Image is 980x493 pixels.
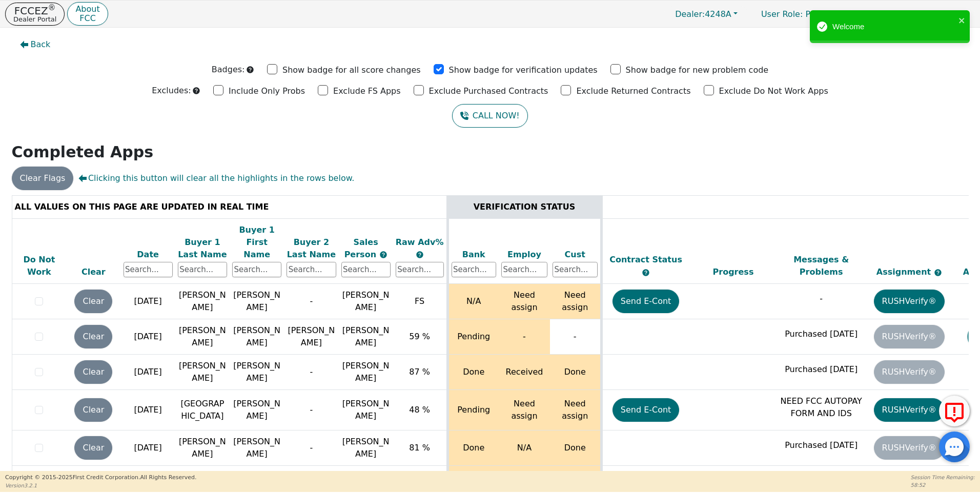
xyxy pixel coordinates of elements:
td: N/A [447,284,499,319]
td: Done [447,430,499,466]
button: 4248A:[PERSON_NAME] [850,6,975,22]
a: User Role: Primary [751,4,847,24]
button: close [958,14,966,26]
span: Contract Status [609,255,682,264]
input: Search... [396,262,444,277]
p: Include Only Probs [229,85,305,97]
div: Cust [553,249,598,261]
p: Exclude Do Not Work Apps [719,85,828,97]
div: Buyer 2 Last Name [287,236,336,261]
div: Welcome [832,21,955,33]
td: [PERSON_NAME] [230,355,284,390]
span: 81 % [409,443,430,453]
input: Search... [232,262,281,277]
span: [PERSON_NAME] [342,361,390,383]
td: - [284,390,338,430]
td: Need assign [499,284,550,319]
td: [PERSON_NAME] [230,390,284,430]
p: Show badge for new problem code [626,64,769,76]
td: - [284,430,338,466]
span: Back [31,38,51,51]
span: 87 % [409,367,430,377]
td: [PERSON_NAME] [175,355,230,390]
p: Dealer Portal [13,16,56,23]
button: Report Error to FCC [939,396,970,426]
span: [PERSON_NAME] [342,290,390,312]
input: Search... [287,262,336,277]
td: [DATE] [121,355,175,390]
p: Excludes: [152,85,191,97]
div: Progress [692,266,775,278]
span: FS [415,296,424,306]
span: [PERSON_NAME] [342,399,390,421]
button: Clear [74,360,112,384]
p: FCCEZ [13,6,56,16]
span: Assignment [876,267,934,277]
td: [PERSON_NAME] [230,284,284,319]
div: Do Not Work [15,254,64,278]
div: Bank [452,249,497,261]
td: - [499,319,550,355]
p: Purchased [DATE] [780,363,863,376]
td: [DATE] [121,390,175,430]
input: Search... [341,262,391,277]
input: Search... [124,262,173,277]
input: Search... [501,262,547,277]
td: Done [447,355,499,390]
td: [DATE] [121,319,175,355]
div: VERIFICATION STATUS [452,201,598,213]
span: 59 % [409,332,430,341]
span: Clicking this button will clear all the highlights in the rows below. [78,172,354,184]
div: Clear [69,266,118,278]
button: Dealer:4248A [664,6,748,22]
span: Raw Adv% [396,237,444,247]
td: [PERSON_NAME] [175,319,230,355]
td: Need assign [550,390,601,430]
td: N/A [499,430,550,466]
td: [PERSON_NAME] [230,430,284,466]
p: Show badge for all score changes [282,64,421,76]
div: ALL VALUES ON THIS PAGE ARE UPDATED IN REAL TIME [15,201,444,213]
td: Need assign [550,284,601,319]
td: - [284,355,338,390]
p: Exclude FS Apps [333,85,401,97]
p: NEED FCC AUTOPAY FORM AND IDS [780,395,863,420]
p: Purchased [DATE] [780,439,863,451]
input: Search... [178,262,227,277]
p: Purchased [DATE] [780,328,863,340]
button: AboutFCC [67,2,108,26]
p: - [780,293,863,305]
input: Search... [452,262,497,277]
td: Pending [447,390,499,430]
span: Sales Person [344,237,379,259]
button: Clear [74,398,112,422]
p: About [75,5,99,13]
td: - [284,284,338,319]
p: 58:52 [911,481,975,489]
td: [GEOGRAPHIC_DATA] [175,390,230,430]
div: Buyer 1 First Name [232,224,281,261]
span: 48 % [409,405,430,415]
td: Done [550,355,601,390]
input: Search... [553,262,598,277]
div: Buyer 1 Last Name [178,236,227,261]
td: [DATE] [121,284,175,319]
p: FCC [75,14,99,23]
span: User Role : [761,9,803,19]
span: [PERSON_NAME] [342,437,390,459]
p: Show badge for verification updates [449,64,598,76]
td: Received [499,355,550,390]
button: FCCEZ®Dealer Portal [5,3,65,26]
strong: Completed Apps [12,143,154,161]
td: [PERSON_NAME] [175,284,230,319]
div: Date [124,249,173,261]
td: [DATE] [121,430,175,466]
td: [PERSON_NAME] [175,430,230,466]
sup: ® [48,3,56,12]
button: CALL NOW! [452,104,527,128]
